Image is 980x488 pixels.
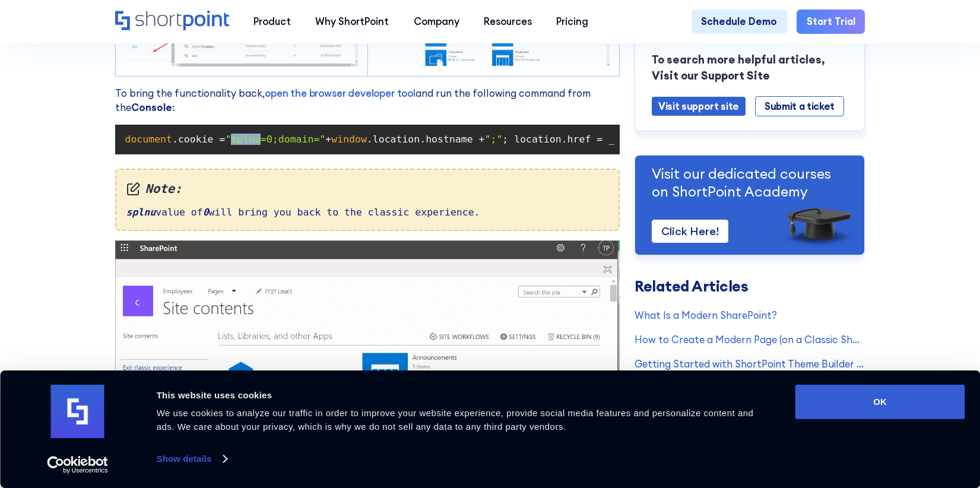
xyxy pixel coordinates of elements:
a: Start Trial [797,9,865,34]
p: Visit our dedicated courses on ShortPoint Academy [652,165,848,201]
a: Visit support site [652,97,746,115]
a: Submit a ticket [755,96,844,116]
a: Getting Started with ShortPoint Theme Builder - Classic SharePoint Sites (Part 1) [635,357,865,372]
div: value of will bring you back to the classic experience. [115,169,620,231]
h3: Related Articles [635,279,865,294]
div: Resources [484,14,532,29]
a: Product [242,9,303,34]
em: 0 [203,207,209,218]
a: How to Create a Modern Page (on a Classic SharePoint Site) [635,332,865,347]
img: logo [51,385,104,438]
span: "splnu=0;domain=" [225,134,325,145]
span: document [125,134,172,145]
a: Home [115,11,229,32]
a: Company [401,9,471,34]
a: Show details [157,450,227,468]
div: This website uses cookies [157,388,769,403]
span: ; location.href = _spPageContextInfo.webServerRelativeUrl + [502,134,850,145]
iframe: Chat Widget [766,350,980,488]
a: What Is a Modern SharePoint? [635,308,865,323]
strong: Console [131,101,172,113]
em: splnu [126,207,156,218]
span: window [331,134,367,145]
span: We use cookies to analyze our traffic in order to improve your website experience, provide social... [157,408,754,432]
p: To search more helpful articles, Visit our Support Site [652,51,848,84]
a: open the browser developer tool [265,87,416,99]
a: Schedule Demo [692,9,787,34]
div: Why ShortPoint [315,14,389,29]
em: Note: [126,180,609,198]
div: Company [414,14,459,29]
span: ";" [485,134,503,145]
a: Pricing [544,9,601,34]
a: Click Here! [652,220,728,243]
a: Resources [471,9,544,34]
a: Usercentrics Cookiebot - opens in a new window [26,456,129,474]
div: Product [253,14,291,29]
a: Why ShortPoint [303,9,401,34]
span: .location.hostname + [367,134,485,145]
span: + [325,134,331,145]
div: Pricing [556,14,588,29]
button: OK [795,385,965,419]
p: To bring the functionality back, and run the following command from the : [115,86,620,116]
span: .cookie = [172,134,225,145]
